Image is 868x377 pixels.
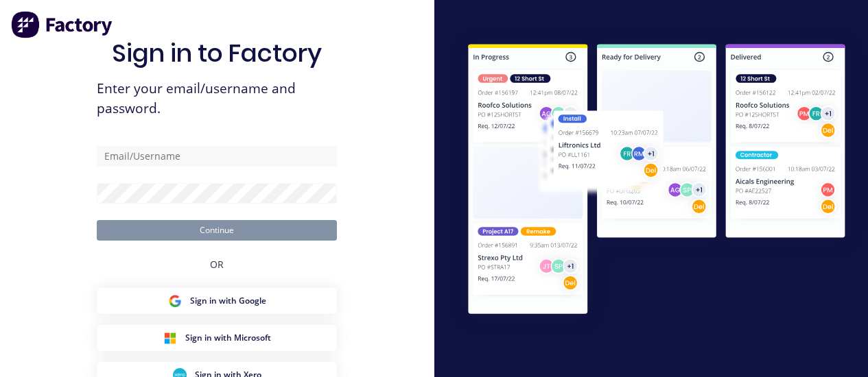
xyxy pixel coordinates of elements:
h1: Sign in to Factory [112,38,322,68]
img: Google Sign in [168,294,182,308]
img: Microsoft Sign in [163,331,177,345]
input: Email/Username [97,146,337,167]
button: Continue [97,220,337,241]
button: Microsoft Sign inSign in with Microsoft [97,325,337,351]
button: Google Sign inSign in with Google [97,288,337,314]
img: Factory [11,11,114,38]
span: Sign in with Google [190,295,266,307]
span: Sign in with Microsoft [185,332,271,344]
span: Enter your email/username and password. [97,79,337,119]
div: OR [210,241,224,288]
